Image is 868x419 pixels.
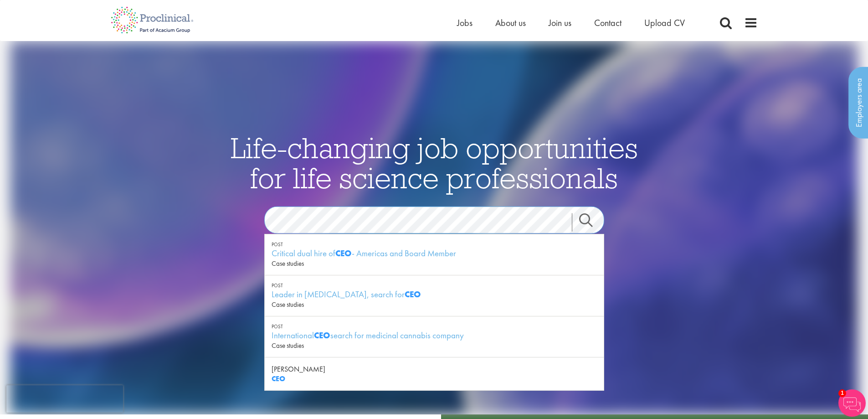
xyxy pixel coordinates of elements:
div: Case studies [272,300,597,309]
img: Chatbot [838,389,866,417]
div: Post [272,282,597,289]
span: Life-changing job opportunities for life science professionals [231,129,638,196]
div: International search for medicinal cannabis company [272,330,597,341]
a: Join us [549,17,571,29]
strong: CEO [335,248,352,259]
a: Contact [594,17,621,29]
a: Jobs [457,17,473,29]
div: Case studies [272,341,597,350]
div: Post [272,241,597,248]
strong: CEO [272,374,285,383]
a: Job search submit button [572,213,611,232]
strong: CEO [405,289,421,300]
div: Case studies [272,259,597,268]
img: candidate home [10,41,858,414]
span: 1 [838,389,846,397]
iframe: reCAPTCHA [6,385,123,413]
div: [PERSON_NAME] [272,364,597,374]
div: Critical dual hire of - Americas and Board Member [272,248,597,259]
div: Leader in [MEDICAL_DATA], search for [272,289,597,300]
a: Upload CV [644,17,685,29]
a: About us [495,17,526,29]
strong: CEO [314,330,330,341]
div: Post [272,323,597,330]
